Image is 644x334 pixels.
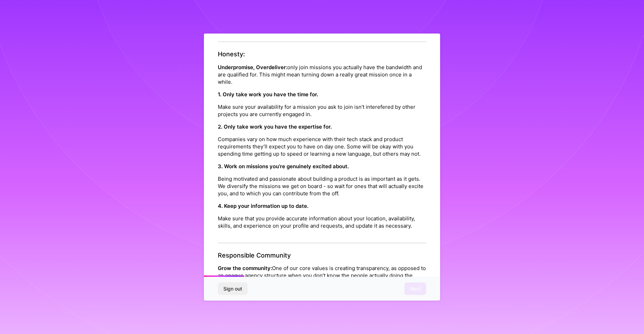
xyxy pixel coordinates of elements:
[218,91,318,97] strong: 1. Only take work you have the time for.
[218,135,426,157] p: Companies vary on how much experience with their tech stack and product requirements they’ll expe...
[218,283,248,295] button: Sign out
[218,175,426,197] p: Being motivated and passionate about building a product is as important as it gets. We diversify ...
[218,251,426,259] h4: Responsible Community
[218,123,332,130] strong: 2. Only take work you have the expertise for.
[218,50,426,58] h4: Honesty:
[218,264,426,294] p: One of our core values is creating transparency, as opposed to an opaque agency structure when yo...
[218,103,426,117] p: Make sure your availability for a mission you ask to join isn’t interefered by other projects you...
[218,202,308,209] strong: 4. Keep your information up to date.
[223,285,242,292] span: Sign out
[218,265,272,271] strong: Grow the community:
[218,214,426,229] p: Make sure that you provide accurate information about your location, availability, skills, and ex...
[218,63,426,85] p: only join missions you actually have the bandwidth and are qualified for. This might mean turning...
[218,64,287,70] strong: Underpromise, Overdeliver:
[218,163,349,169] strong: 3. Work on missions you’re genuinely excited about.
